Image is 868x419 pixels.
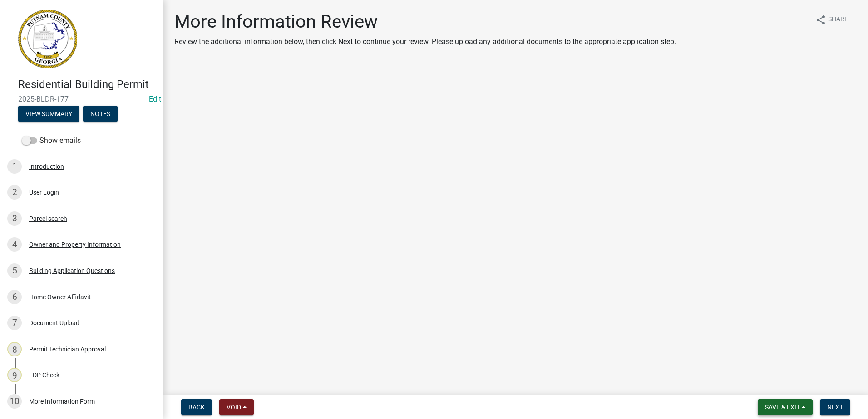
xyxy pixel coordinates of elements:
[808,11,855,29] button: shareShare
[22,135,81,146] label: Show emails
[29,215,67,222] div: Parcel search
[7,316,22,330] div: 7
[18,10,77,68] img: Putnam County, Georgia
[29,372,59,378] div: LDP Check
[83,111,118,118] wm-modal-confirm: Notes
[815,15,826,25] i: share
[18,78,156,91] h4: Residential Building Permit
[7,290,22,304] div: 6
[219,399,254,415] button: Void
[7,159,22,174] div: 1
[29,320,79,326] div: Document Upload
[828,15,848,25] span: Share
[227,404,241,411] span: Void
[29,241,121,248] div: Owner and Property Information
[188,404,205,411] span: Back
[758,399,813,415] button: Save & Exit
[7,185,22,200] div: 2
[765,404,800,411] span: Save & Exit
[29,163,64,170] div: Introduction
[149,95,161,103] wm-modal-confirm: Edit Application Number
[174,11,676,33] h1: More Information Review
[181,399,212,415] button: Back
[7,211,22,226] div: 3
[29,189,59,195] div: User Login
[83,106,118,122] button: Notes
[7,342,22,356] div: 8
[18,95,145,103] span: 2025-BLDR-177
[18,106,79,122] button: View Summary
[827,404,843,411] span: Next
[820,399,850,415] button: Next
[7,368,22,382] div: 9
[174,36,676,47] p: Review the additional information below, then click Next to continue your review. Please upload a...
[7,263,22,278] div: 5
[18,111,79,118] wm-modal-confirm: Summary
[29,268,115,274] div: Building Application Questions
[29,346,106,352] div: Permit Technician Approval
[7,394,22,409] div: 10
[29,398,95,404] div: More Information Form
[29,294,91,300] div: Home Owner Affidavit
[7,237,22,252] div: 4
[149,95,161,103] a: Edit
